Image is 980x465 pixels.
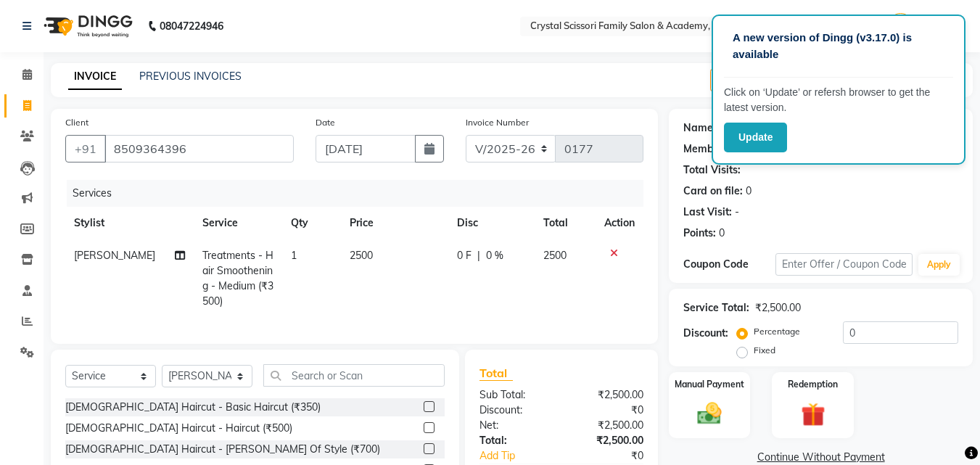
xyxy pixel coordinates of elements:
label: Client [65,116,88,129]
th: Qty [282,207,341,239]
label: Invoice Number [466,116,529,129]
span: 0 % [486,248,503,263]
div: [DEMOGRAPHIC_DATA] Haircut - [PERSON_NAME] Of Style (₹700) [65,442,380,457]
div: ₹2,500.00 [561,418,654,433]
div: ₹0 [577,448,655,464]
div: 0 [719,226,725,241]
div: - [735,205,739,220]
div: Points: [683,226,716,241]
div: ₹0 [561,403,654,418]
div: Discount: [469,403,561,418]
span: 0 F [457,248,472,263]
th: Price [341,207,448,239]
img: Admin [888,13,913,38]
label: Fixed [754,344,775,357]
span: Treatments - Hair Smoothening - Medium (₹3500) [202,249,273,308]
div: ₹2,500.00 [561,387,654,403]
img: _gift.svg [794,400,833,429]
label: Manual Payment [675,378,744,391]
th: Disc [448,207,535,239]
span: 1 [291,249,297,262]
span: [PERSON_NAME] [74,249,155,262]
span: 2500 [350,249,373,262]
span: 2500 [543,249,567,262]
div: Service Total: [683,300,749,316]
div: Card on file: [683,184,743,199]
span: Total [479,366,513,381]
div: [DEMOGRAPHIC_DATA] Haircut - Haircut (₹500) [65,421,292,436]
a: INVOICE [68,64,122,90]
div: ₹2,500.00 [561,433,654,448]
div: Name: [683,120,716,136]
div: Sub Total: [469,387,561,403]
div: Services [67,180,654,207]
div: [DEMOGRAPHIC_DATA] Haircut - Basic Haircut (₹350) [65,400,321,415]
p: Click on ‘Update’ or refersh browser to get the latest version. [724,85,953,115]
th: Action [596,207,643,239]
div: Total: [469,433,561,448]
input: Search by Name/Mobile/Email/Code [104,135,294,162]
div: Membership: [683,141,746,157]
label: Date [316,116,335,129]
input: Search or Scan [263,364,445,387]
button: +91 [65,135,106,162]
button: Apply [918,254,960,276]
div: Net: [469,418,561,433]
div: Last Visit: [683,205,732,220]
div: 0 [746,184,752,199]
div: Discount: [683,326,728,341]
p: A new version of Dingg (v3.17.0) is available [733,30,944,62]
a: Add Tip [469,448,577,464]
b: 08047224946 [160,6,223,46]
span: | [477,248,480,263]
label: Percentage [754,325,800,338]
div: ₹2,500.00 [755,300,801,316]
img: logo [37,6,136,46]
a: Continue Without Payment [672,450,970,465]
a: PREVIOUS INVOICES [139,70,242,83]
button: Update [724,123,787,152]
th: Stylist [65,207,194,239]
input: Enter Offer / Coupon Code [775,253,913,276]
div: Coupon Code [683,257,775,272]
div: Total Visits: [683,162,741,178]
div: No Active Membership [683,141,958,157]
th: Service [194,207,282,239]
img: _cash.svg [690,400,729,427]
th: Total [535,207,596,239]
button: Create New [710,69,794,91]
label: Redemption [788,378,838,391]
